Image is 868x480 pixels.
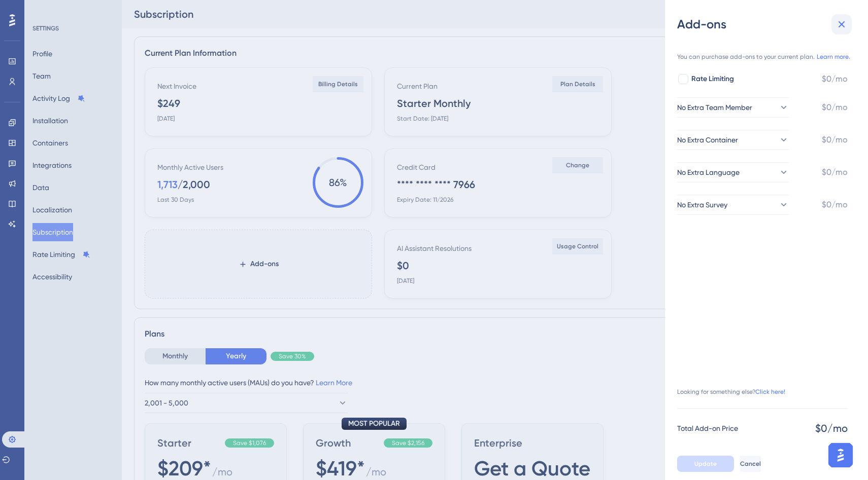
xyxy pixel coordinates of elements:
span: Total Add-on Price [677,422,738,434]
span: $0/mo [822,73,848,85]
span: $0/mo [822,166,848,178]
button: Cancel [740,456,761,472]
span: Update [694,460,717,468]
span: Cancel [740,460,761,468]
span: No Extra Language [677,166,740,178]
span: No Extra Container [677,134,738,146]
a: Click here! [755,388,785,396]
span: Rate Limiting [691,73,734,85]
a: Learn more. [817,53,850,61]
div: Add-ons [677,16,856,32]
span: $0/mo [822,199,848,211]
span: Looking for something else? [677,388,755,396]
button: No Extra Team Member [677,97,789,118]
span: $0/mo [815,421,848,435]
button: No Extra Container [677,130,789,150]
span: No Extra Team Member [677,101,752,114]
span: $0/mo [822,134,848,146]
span: No Extra Survey [677,199,727,211]
span: You can purchase add-ons to your current plan. [677,53,815,61]
button: No Extra Language [677,162,789,182]
span: $0/mo [822,101,848,114]
button: Update [677,456,734,472]
iframe: UserGuiding AI Assistant Launcher [825,440,856,470]
button: No Extra Survey [677,195,789,215]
